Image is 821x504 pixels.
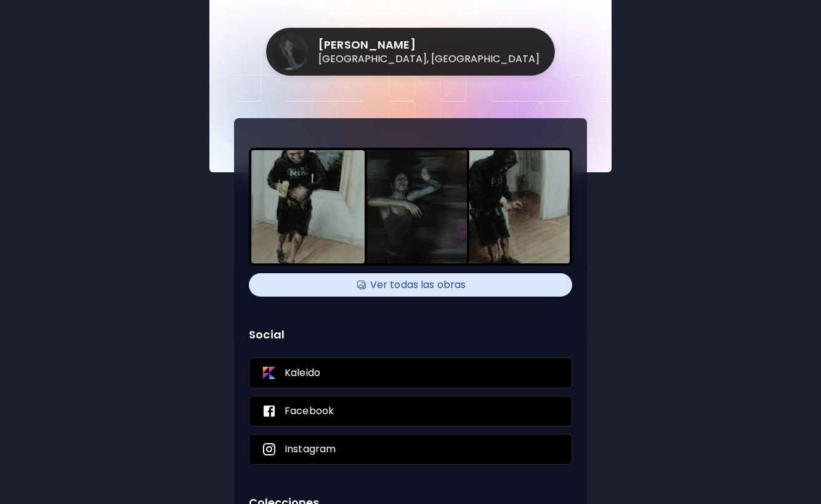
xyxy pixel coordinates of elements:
[354,150,467,263] img: https://cdn.kaleido.art/CDN/Artwork/69733/Thumbnail/medium.webp?updated=314255
[318,38,540,52] h4: [PERSON_NAME]
[251,150,365,263] img: https://cdn.kaleido.art/CDN/Artwork/69736/Thumbnail/large.webp?updated=314272
[262,366,277,380] img: Kaleido
[249,273,572,297] div: AvailableVer todas las obras
[285,442,336,456] p: Instagram
[272,33,540,70] div: [PERSON_NAME][GEOGRAPHIC_DATA], [GEOGRAPHIC_DATA]
[249,326,572,343] p: Social
[285,404,334,418] p: Facebook
[256,276,565,294] h4: Ver todas las obras
[318,52,540,66] h5: [GEOGRAPHIC_DATA], [GEOGRAPHIC_DATA]
[355,276,368,294] img: Available
[285,366,320,380] p: Kaleido
[456,150,570,263] img: https://cdn.kaleido.art/CDN/Artwork/69729/Thumbnail/medium.webp?updated=314243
